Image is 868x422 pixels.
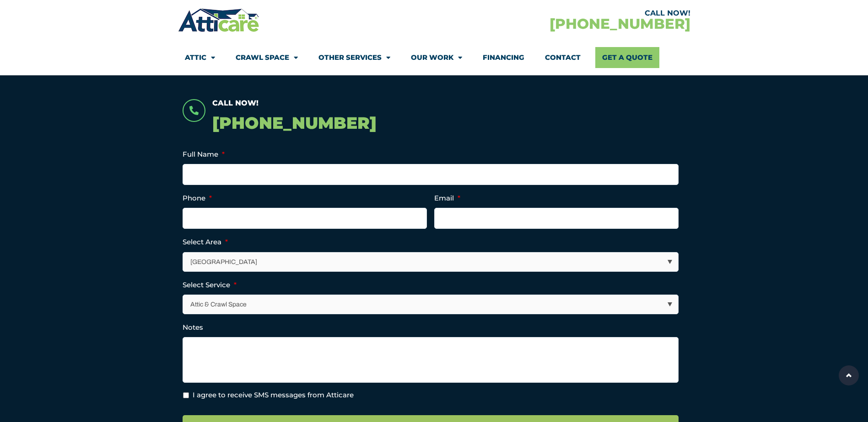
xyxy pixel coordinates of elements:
div: CALL NOW! [434,10,690,17]
label: Select Area [183,237,228,247]
label: Phone [183,194,212,203]
label: Select Service [183,280,237,290]
nav: Menu [185,47,684,68]
a: Contact [545,47,581,68]
a: Attic [185,47,215,68]
a: Financing [483,47,524,68]
span: Call Now! [212,99,259,107]
label: I agree to receive SMS messages from Atticare [193,390,354,401]
a: Crawl Space [236,47,298,68]
label: Notes [183,323,203,332]
a: Other Services [318,47,390,68]
a: Our Work [411,47,462,68]
label: Full Name [183,150,225,159]
a: Get A Quote [595,47,659,68]
label: Email [434,194,460,203]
